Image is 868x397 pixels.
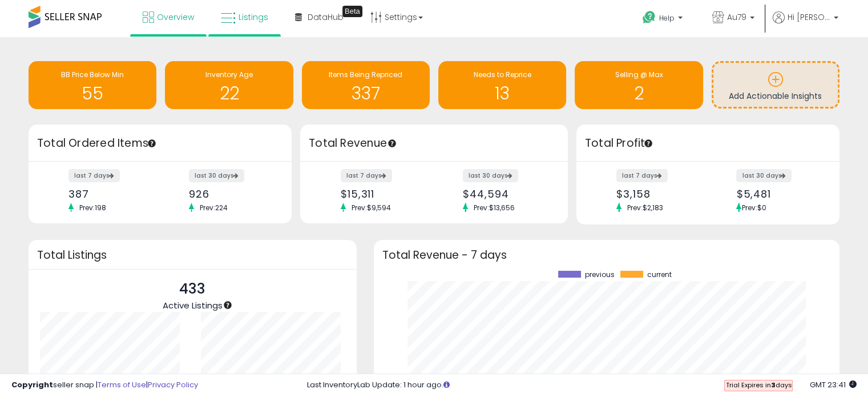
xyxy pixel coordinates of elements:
[382,251,831,259] h3: Total Revenue - 7 days
[616,188,699,200] div: $3,158
[61,70,124,79] span: BB Price Below Min
[580,84,697,103] h1: 2
[468,203,520,212] span: Prev: $13,656
[463,169,518,182] label: last 30 days
[11,379,53,390] strong: Copyright
[342,6,362,17] div: Tooltip anchor
[341,188,426,200] div: $15,311
[773,11,838,37] a: Hi [PERSON_NAME]
[615,70,663,79] span: Selling @ Max
[171,84,287,103] h1: 22
[309,135,559,151] h3: Total Revenue
[438,61,566,109] a: Needs to Reprice 13
[163,278,223,300] p: 433
[239,11,268,23] span: Listings
[725,380,792,390] span: Trial Expires in days
[474,70,531,79] span: Needs to Reprice
[585,271,615,279] span: previous
[729,90,822,102] span: Add Actionable Insights
[68,169,120,182] label: last 7 days
[157,11,194,23] span: Overview
[810,379,857,390] span: 2025-10-7 23:41 GMT
[463,188,548,200] div: $44,594
[387,138,397,149] div: Tooltip anchor
[223,300,233,310] div: Tooltip anchor
[643,138,653,149] div: Tooltip anchor
[659,13,675,23] span: Help
[788,11,830,23] span: Hi [PERSON_NAME]
[770,380,775,390] b: 3
[194,203,233,212] span: Prev: 224
[713,63,838,107] a: Add Actionable Insights
[341,169,392,182] label: last 7 days
[37,251,348,259] h3: Total Listings
[163,299,223,311] span: Active Listings
[165,61,293,109] a: Inventory Age 22
[205,70,253,79] span: Inventory Age
[11,380,198,391] div: seller snap | |
[616,169,668,182] label: last 7 days
[346,203,397,212] span: Prev: $9,594
[633,2,694,37] a: Help
[147,138,157,149] div: Tooltip anchor
[647,271,672,279] span: current
[736,188,819,200] div: $5,481
[98,379,146,390] a: Terms of Use
[741,203,766,212] span: Prev: $0
[585,135,831,151] h3: Total Profit
[308,11,344,23] span: DataHub
[329,70,402,79] span: Items Being Repriced
[34,84,151,103] h1: 55
[444,84,560,103] h1: 13
[37,135,283,151] h3: Total Ordered Items
[621,203,669,212] span: Prev: $2,183
[29,61,156,109] a: BB Price Below Min 55
[148,379,198,390] a: Privacy Policy
[302,61,430,109] a: Items Being Repriced 337
[68,188,151,200] div: 387
[642,10,656,25] i: Get Help
[307,380,857,391] div: Last InventoryLab Update: 1 hour ago.
[189,169,244,182] label: last 30 days
[74,203,112,212] span: Prev: 198
[736,169,792,182] label: last 30 days
[575,61,703,109] a: Selling @ Max 2
[308,84,424,103] h1: 337
[189,188,272,200] div: 926
[727,11,746,23] span: Au79
[443,381,450,388] i: Click here to read more about un-synced listings.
